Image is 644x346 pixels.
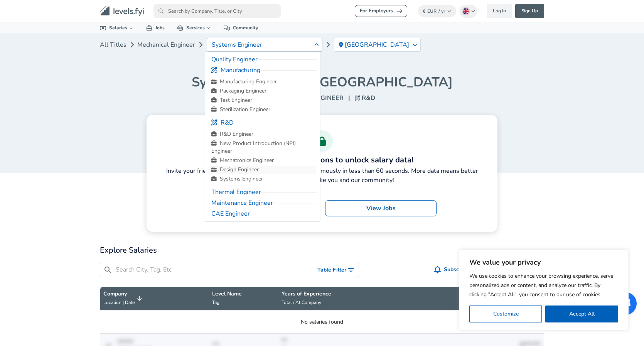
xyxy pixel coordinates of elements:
[438,8,445,14] span: / yr
[162,166,482,185] p: Invite your friends and community to add salaries anonymously in less than 60 seconds. More data ...
[469,258,618,267] p: We value your privacy
[208,66,317,75] a: Manufacturing
[140,22,171,34] a: Jobs
[208,198,317,208] a: Maintenance Engineer
[208,188,261,196] span: Thermal Engineer
[162,154,482,166] h3: We only need 5 submissions to unlock salary data!
[212,41,311,48] p: Systems Engineer
[208,199,273,207] span: Maintenance Engineer
[433,263,472,277] button: Subscribe
[459,5,478,18] button: English (UK)
[100,311,544,334] td: No salaries found
[423,8,425,14] span: €
[137,37,195,52] a: Mechanical Engineer
[355,5,407,17] a: For Employers
[217,22,264,34] a: Community
[314,263,359,277] button: Toggle Search Filters
[344,93,355,103] p: |
[469,272,618,299] p: We use cookies to enhance your browsing experience, serve personalized ads or content, and analyz...
[208,118,317,127] a: R&D
[153,4,281,18] input: Search by Company, Title, or City
[208,166,316,174] a: Design Engineer
[208,96,316,104] a: Test Engineer
[94,22,140,34] a: Salaries
[208,209,317,218] a: CAE Engineer
[217,118,234,127] span: R&D
[100,244,544,257] h2: Explore Salaries
[171,22,217,34] a: Services
[103,290,145,307] span: CompanyLocation | Date
[103,290,135,298] p: Company
[418,5,456,17] button: €EUR/ yr
[208,55,317,64] a: Quality Engineer
[515,4,544,18] a: Sign Up
[208,78,316,86] a: Manufacturing Engineer
[212,299,219,305] span: Tag
[208,130,316,138] a: R&D Engineer
[463,8,469,14] img: English (UK)
[208,187,317,197] a: Thermal Engineer
[282,290,384,298] p: Years of Experience
[487,4,512,18] a: Log In
[208,209,250,218] span: CAE Engineer
[208,157,316,164] a: Mechatronics Engineer
[116,265,311,275] input: Search City, Tag, Etc
[345,41,410,48] p: [GEOGRAPHIC_DATA]
[208,140,316,155] a: New Product Introduction (NPI) Engineer
[100,74,544,90] h1: Systems Engineer in [GEOGRAPHIC_DATA]
[208,87,316,95] a: Packaging Engineer
[91,3,553,19] nav: primary
[545,305,618,322] button: Accept All
[208,55,258,64] span: Quality Engineer
[208,175,316,183] a: Systems Engineer
[427,8,437,14] span: EUR
[103,299,135,305] span: Location | Date
[212,290,276,298] p: Level Name
[208,106,316,113] a: Sterilization Engineer
[282,299,321,305] span: Total / At Company
[469,305,542,322] button: Customize
[325,200,437,216] a: View Jobs
[390,290,541,307] span: Total Compensation (EUR) Base | Stock (yr) | Bonus
[100,37,126,52] a: All Titles
[459,250,629,331] div: We value your privacy
[360,93,375,103] p: R&D
[217,66,260,74] span: Manufacturing
[366,204,396,213] p: View Jobs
